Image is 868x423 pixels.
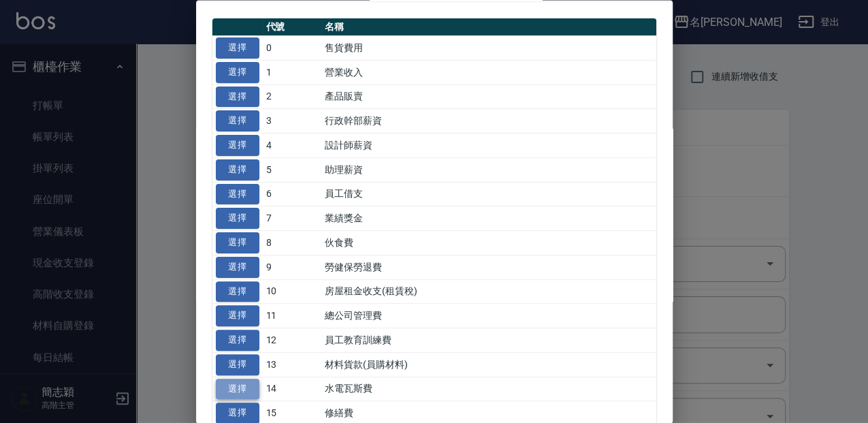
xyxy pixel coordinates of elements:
[216,184,259,205] button: 選擇
[263,328,322,353] td: 12
[263,134,322,158] td: 4
[263,304,322,328] td: 11
[216,62,259,83] button: 選擇
[321,109,656,134] td: 行政幹部薪資
[321,304,656,328] td: 總公司管理費
[321,231,656,255] td: 伙食費
[321,255,656,280] td: 勞健保勞退費
[216,208,259,230] button: 選擇
[321,328,656,353] td: 員工教育訓練費
[263,280,322,304] td: 10
[321,377,656,402] td: 水電瓦斯費
[263,231,322,255] td: 8
[216,306,259,327] button: 選擇
[263,61,322,85] td: 1
[321,206,656,231] td: 業績獎金
[263,353,322,377] td: 13
[216,136,259,157] button: 選擇
[321,36,656,61] td: 售貨費用
[216,281,259,302] button: 選擇
[216,257,259,278] button: 選擇
[321,134,656,158] td: 設計師薪資
[321,19,656,37] th: 名稱
[263,109,322,134] td: 3
[216,354,259,375] button: 選擇
[216,379,259,400] button: 選擇
[216,233,259,254] button: 選擇
[216,38,259,59] button: 選擇
[263,85,322,110] td: 2
[321,85,656,110] td: 產品販賣
[263,255,322,280] td: 9
[216,87,259,108] button: 選擇
[263,183,322,207] td: 6
[263,19,322,37] th: 代號
[321,183,656,207] td: 員工借支
[263,36,322,61] td: 0
[263,158,322,183] td: 5
[321,61,656,85] td: 營業收入
[321,158,656,183] td: 助理薪資
[263,377,322,402] td: 14
[321,280,656,304] td: 房屋租金收支(租賃稅)
[216,330,259,351] button: 選擇
[216,111,259,132] button: 選擇
[216,159,259,181] button: 選擇
[263,206,322,231] td: 7
[321,353,656,377] td: 材料貨款(員購材料)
